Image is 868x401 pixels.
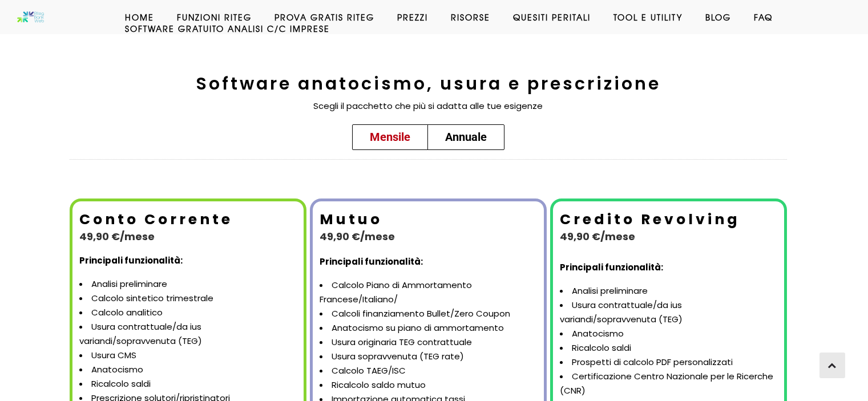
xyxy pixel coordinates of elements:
a: Faq [742,11,784,23]
p: Scegli il pacchetto che più si adatta alle tue esigenze [190,99,667,114]
li: Usura contrattuale/da ius variandi/sopravvenuta (TEG) [79,320,297,349]
a: Software GRATUITO analisi c/c imprese [114,23,341,34]
span: Mensile [370,130,410,144]
li: Calcoli finanziamento Bullet/Zero Coupon [320,307,537,321]
li: Calcolo analitico [79,306,297,320]
b: Conto Corrente [79,209,233,229]
li: Usura CMS [79,349,297,363]
b: 49,90 €/mese [79,229,155,244]
a: Blog [694,11,742,23]
b: 49,90 €/mese [320,229,395,244]
li: Ricalcolo saldo mutuo [320,378,537,392]
strong: Principali funzionalità: [79,254,183,266]
li: Anatocismo [79,363,297,377]
a: Funzioni Riteg [165,11,263,23]
strong: Principali funzionalità: [560,261,663,273]
a: Tool e Utility [602,11,694,23]
li: Ricalcolo saldi [560,341,777,355]
li: Certificazione Centro Nazionale per le Ricerche (CNR) [560,370,777,398]
li: Anatocismo [560,327,777,341]
a: Prova Gratis Riteg [263,11,386,23]
h2: Software anatocismo, usura e prescrizione [190,68,667,99]
img: Software anatocismo e usura bancaria [17,11,45,23]
li: Calcolo Piano di Ammortamento Francese/Italiano/ [320,278,537,307]
a: Risorse [439,11,502,23]
li: Usura originaria TEG contrattuale [320,335,537,350]
b: Mutuo [320,209,382,229]
li: Usura contrattuale/da ius variandi/sopravvenuta (TEG) [560,298,777,327]
a: Annuale [427,124,504,150]
li: Anatocismo su piano di ammortamento [320,321,537,335]
a: Home [114,11,165,23]
li: Usura sopravvenuta (TEG rate) [320,350,537,364]
a: Mensile [352,124,428,150]
a: Quesiti Peritali [502,11,602,23]
b: Credito Revolving [560,209,740,229]
span: Annuale [445,130,487,144]
li: Calcolo sintetico trimestrale [79,291,297,306]
b: 49,90 €/mese [560,229,635,244]
li: Analisi preliminare [560,284,777,298]
li: Analisi preliminare [79,277,297,291]
strong: Principali funzionalità: [320,256,423,268]
li: Ricalcolo saldi [79,377,297,391]
li: Calcolo TAEG/ISC [320,364,537,378]
a: Prezzi [386,11,439,23]
li: Prospetti di calcolo PDF personalizzati [560,355,777,370]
